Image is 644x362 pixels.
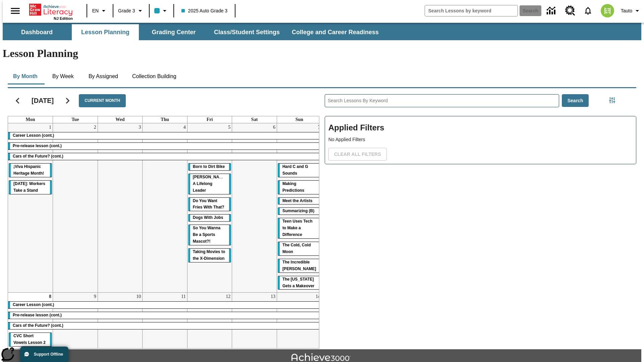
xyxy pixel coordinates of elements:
div: Dianne Feinstein: A Lifelong Leader [188,174,231,194]
a: September 9, 2025 [93,293,98,301]
a: September 12, 2025 [224,293,232,301]
h2: [DATE] [32,97,54,105]
h1: Lesson Planning [3,47,641,60]
td: September 3, 2025 [98,123,143,293]
div: Meet the Artists [278,198,321,204]
span: Pre-release lesson (cont.) [13,143,62,148]
span: The Incredible Kellee Edwards [282,260,316,271]
a: Sunday [294,116,305,123]
button: Open side menu [5,1,25,21]
a: Friday [205,116,214,123]
span: Grade 3 [118,7,135,14]
div: Calendar [2,85,319,349]
span: Career Lesson (cont.) [13,133,54,138]
div: So You Wanna Be a Sports Mascot?! [188,225,231,245]
td: September 6, 2025 [232,123,277,293]
button: Grading Center [140,24,207,40]
span: 2025 Auto Grade 3 [181,7,228,14]
button: Profile/Settings [618,5,644,17]
span: Do You Want Fries With That? [193,198,224,210]
div: Teen Uses Tech to Make a Difference [278,218,321,238]
span: Support Offline [34,352,63,357]
span: Dogs With Jobs [193,215,223,220]
span: Tauto [621,7,632,14]
a: September 8, 2025 [48,293,53,301]
span: Cars of the Future? (cont.) [13,323,63,328]
div: Search [319,85,636,349]
h2: Applied Filters [328,120,633,136]
div: Career Lesson (cont.) [8,302,322,308]
div: Cars of the Future? (cont.) [8,153,322,160]
div: The Incredible Kellee Edwards [278,259,321,273]
div: Hard C and G Sounds [278,164,321,177]
button: Current Month [79,94,126,107]
span: Career Lesson (cont.) [13,302,54,307]
button: Grade: Grade 3, Select a grade [115,5,147,17]
div: Dogs With Jobs [188,215,231,221]
button: Class color is light blue. Change class color [152,5,171,17]
button: Filters Side menu [605,94,619,107]
span: Pre-release lesson (cont.) [13,313,62,317]
a: September 6, 2025 [272,123,277,131]
a: Wednesday [114,116,126,123]
a: Tuesday [70,116,80,123]
div: Cars of the Future? (cont.) [8,322,322,329]
button: Search [562,94,589,107]
img: avatar image [601,4,614,17]
div: Career Lesson (cont.) [8,132,322,139]
span: ¡Viva Hispanic Heritage Month! [13,164,44,176]
button: Previous [9,92,26,109]
span: Teen Uses Tech to Make a Difference [282,219,313,237]
button: Language: EN, Select a language [89,5,111,17]
button: Select a new avatar [597,2,618,19]
span: Summarizing (B) [282,208,314,213]
div: Labor Day: Workers Take a Stand [9,181,52,194]
a: September 14, 2025 [314,293,322,301]
span: EN [92,7,99,14]
div: The Cold, Cold Moon [278,242,321,255]
span: Dianne Feinstein: A Lifelong Leader [193,175,228,193]
span: So You Wanna Be a Sports Mascot?! [193,226,220,244]
div: The Missouri Gets a Makeover [278,276,321,290]
div: ¡Viva Hispanic Heritage Month! [9,164,52,177]
td: September 4, 2025 [143,123,187,293]
button: Class/Student Settings [209,24,285,40]
span: Taking Movies to the X-Dimension [193,249,225,261]
button: Collection Building [127,68,182,84]
td: September 1, 2025 [8,123,53,293]
button: Support Offline [20,347,68,362]
button: By Month [8,68,43,84]
a: September 11, 2025 [180,293,187,301]
span: Hard C and G Sounds [282,164,308,176]
span: Cars of the Future? (cont.) [13,154,63,159]
input: Search Lessons By Keyword [325,95,559,107]
div: Born to Dirt Bike [188,164,231,170]
a: Home [29,3,73,16]
span: Meet the Artists [282,198,313,203]
div: Taking Movies to the X-Dimension [188,249,231,262]
a: Data Center [543,2,561,20]
a: Resource Center, Will open in new tab [561,2,579,20]
button: Next [59,92,76,109]
p: No Applied Filters [328,136,633,143]
div: Applied Filters [325,116,636,164]
span: Labor Day: Workers Take a Stand [13,181,45,193]
a: September 10, 2025 [135,293,142,301]
button: Dashboard [3,24,70,40]
div: Do You Want Fries With That? [188,198,231,211]
a: September 13, 2025 [269,293,277,301]
a: Saturday [250,116,259,123]
a: Thursday [159,116,170,123]
div: Making Predictions [278,181,321,194]
span: NJ Edition [54,16,73,20]
div: Home [29,2,73,20]
button: By Week [46,68,80,84]
span: CVC Short Vowels Lesson 2 [13,334,46,345]
span: The Missouri Gets a Makeover [282,277,314,288]
td: September 2, 2025 [53,123,98,293]
a: September 3, 2025 [137,123,142,131]
div: CVC Short Vowels Lesson 2 [9,333,52,346]
a: Monday [24,116,37,123]
button: By Assigned [83,68,123,84]
div: Pre-release lesson (cont.) [8,312,322,319]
